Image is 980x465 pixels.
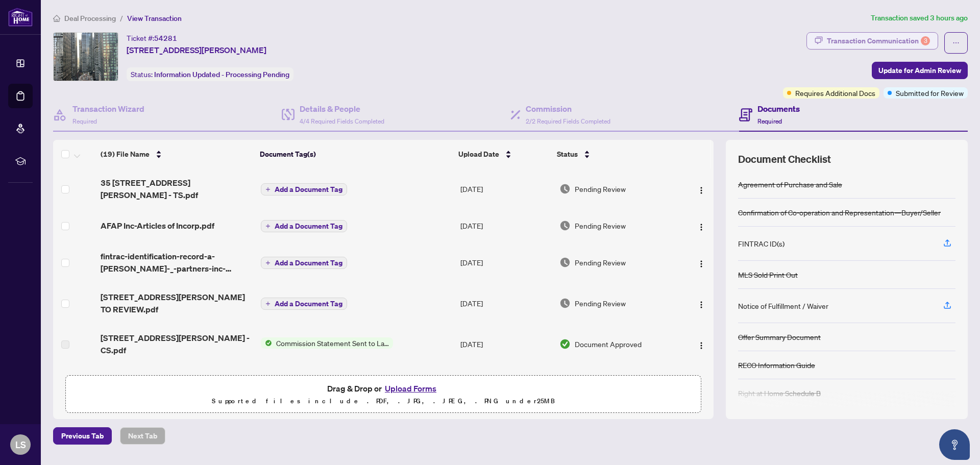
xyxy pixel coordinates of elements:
img: logo [8,8,33,27]
button: Add a Document Tag [261,220,347,232]
span: [STREET_ADDRESS][PERSON_NAME] TO REVIEW.pdf [101,291,252,315]
button: Add a Document Tag [261,219,347,233]
span: plus [265,260,271,265]
span: Previous Tab [61,428,104,444]
button: Add a Document Tag [261,183,347,196]
span: Status [557,149,578,160]
div: Offer Summary Document [738,331,821,342]
span: (19) File Name [101,149,150,160]
div: Confirmation of Co-operation and Representation—Buyer/Seller [738,207,941,218]
th: Status [553,140,676,168]
p: Supported files include .PDF, .JPG, .JPEG, .PNG under 25 MB [72,395,695,407]
span: Commission Statement Sent to Lawyer [272,337,393,349]
td: [DATE] [456,364,555,397]
div: Agreement of Purchase and Sale [738,179,842,190]
img: Document Status [559,183,571,194]
button: Open asap [939,429,970,460]
img: IMG-C12334571_1.jpg [54,33,118,81]
th: (19) File Name [96,140,256,168]
span: plus [265,301,271,306]
span: Pending Review [575,298,626,309]
span: Submitted for Review [896,87,964,99]
span: AFAP Inc-Articles of Incorp.pdf [101,219,214,232]
span: 35 [STREET_ADDRESS][PERSON_NAME] - TS.pdf [101,177,252,201]
span: plus [265,224,271,229]
span: LS [15,437,26,452]
h4: Commission [526,103,610,115]
span: Upload Date [458,149,499,160]
img: Logo [697,341,705,350]
td: [DATE] [456,283,555,324]
span: Requires Additional Docs [795,87,875,99]
span: Required [72,117,97,125]
span: Pending Review [575,183,626,194]
span: 2/2 Required Fields Completed [526,117,610,125]
li: / [120,12,123,24]
span: 4/4 Required Fields Completed [300,117,384,125]
span: ellipsis [952,39,960,46]
td: [DATE] [456,209,555,242]
th: Document Tag(s) [256,140,455,168]
img: Document Status [559,298,571,309]
button: Add a Document Tag [261,297,347,310]
th: Upload Date [454,140,553,168]
article: Transaction saved 3 hours ago [871,12,968,24]
button: Add a Document Tag [261,257,347,269]
span: home [53,15,60,22]
span: 54281 [154,34,177,43]
button: Logo [693,336,709,352]
span: Add a Document Tag [275,259,342,266]
span: Drag & Drop orUpload FormsSupported files include .PDF, .JPG, .JPEG, .PNG under25MB [66,376,701,413]
button: Status IconCommission Statement Sent to Lawyer [261,337,393,349]
span: [STREET_ADDRESS][PERSON_NAME] - CS.pdf [101,332,252,356]
button: Logo [693,217,709,234]
img: Logo [697,223,705,231]
span: Document Checklist [738,152,831,166]
button: Logo [693,181,709,197]
img: Document Status [559,257,571,268]
td: [DATE] [456,168,555,209]
span: Document Approved [575,338,642,350]
div: Notice of Fulfillment / Waiver [738,300,828,311]
span: Update for Admin Review [878,62,961,79]
span: Add a Document Tag [275,300,342,307]
img: Logo [697,260,705,268]
span: plus [265,187,271,192]
span: Pending Review [575,220,626,231]
div: 3 [921,36,930,45]
img: Document Status [559,338,571,350]
h4: Details & People [300,103,384,115]
div: Right at Home Schedule B [738,387,821,399]
div: Ticket #: [127,32,177,44]
button: Next Tab [120,427,165,445]
img: Status Icon [261,337,272,349]
button: Update for Admin Review [872,62,968,79]
td: [DATE] [456,324,555,364]
button: Logo [693,254,709,271]
span: Required [757,117,782,125]
span: Drag & Drop or [327,382,439,395]
div: FINTRAC ID(s) [738,238,785,249]
img: Document Status [559,220,571,231]
span: fintrac-identification-record-a-[PERSON_NAME]-_-partners-inc-20250808-192737_Updated [DATE].pdf [101,250,252,275]
img: Logo [697,186,705,194]
button: Logo [693,295,709,311]
div: Transaction Communication [827,33,930,49]
h4: Transaction Wizard [72,103,144,115]
button: Add a Document Tag [261,298,347,310]
button: Previous Tab [53,427,112,445]
div: RECO Information Guide [738,359,815,371]
span: Add a Document Tag [275,223,342,230]
span: Pending Review [575,257,626,268]
button: Transaction Communication3 [806,32,938,50]
h4: Documents [757,103,800,115]
span: Add a Document Tag [275,186,342,193]
div: Status: [127,67,293,81]
button: Add a Document Tag [261,256,347,270]
td: [DATE] [456,242,555,283]
span: Information Updated - Processing Pending [154,70,289,79]
button: Add a Document Tag [261,183,347,195]
span: Deal Processing [64,14,116,23]
span: View Transaction [127,14,182,23]
button: Upload Forms [382,382,439,395]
